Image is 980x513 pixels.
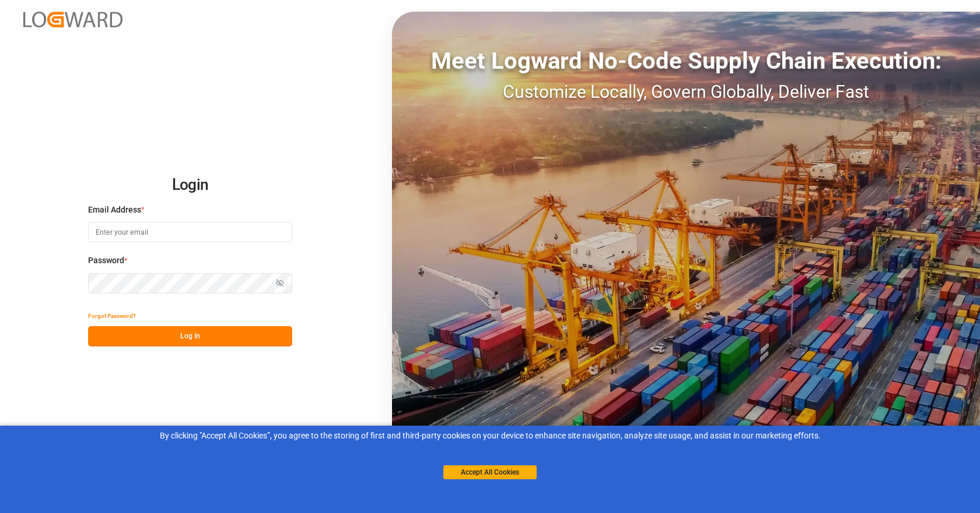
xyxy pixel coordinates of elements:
button: Forgot Password? [88,306,136,326]
button: Log In [88,326,292,346]
span: Email Address [88,204,141,216]
span: Password [88,254,124,267]
div: By clicking "Accept All Cookies”, you agree to the storing of first and third-party cookies on yo... [8,430,972,442]
h2: Login [88,167,292,204]
div: Meet Logward No-Code Supply Chain Execution: [392,44,980,79]
button: Accept All Cookies [443,465,537,479]
div: Customize Locally, Govern Globally, Deliver Fast [392,79,980,105]
input: Enter your email [88,222,292,242]
img: Logward_new_orange.png [23,12,123,27]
